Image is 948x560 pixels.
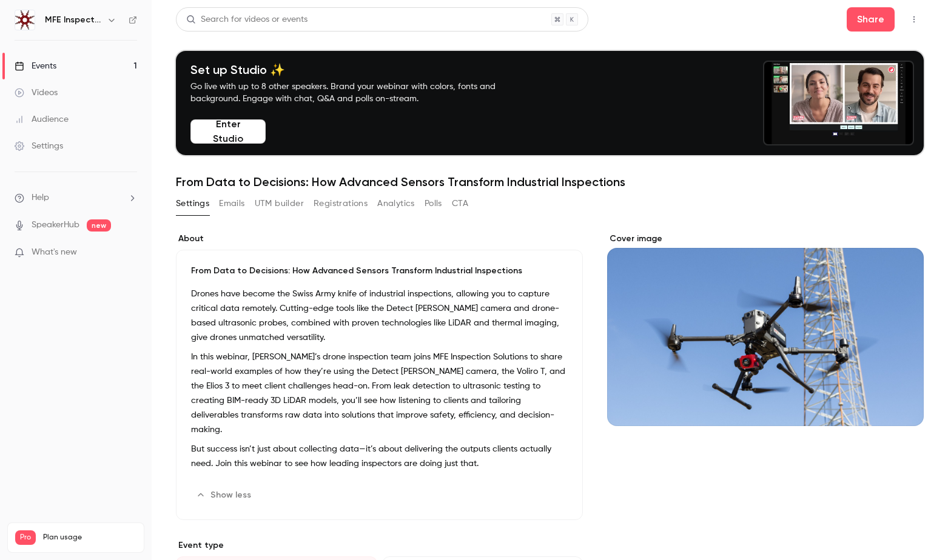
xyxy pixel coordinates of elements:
div: Events [15,60,56,72]
div: Videos [15,87,58,99]
span: Help [32,192,49,204]
img: MFE Inspection Solutions [15,10,35,30]
span: Plan usage [43,533,136,542]
li: help-dropdown-opener [15,192,137,204]
div: Audience [15,113,69,125]
span: What's new [32,246,77,259]
iframe: Noticeable Trigger [123,247,137,258]
div: Settings [15,140,63,152]
span: new [87,219,111,232]
a: SpeakerHub [32,219,79,232]
button: Enter Studio [190,119,266,144]
span: Pro [15,530,36,545]
h6: MFE Inspection Solutions [45,14,102,26]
